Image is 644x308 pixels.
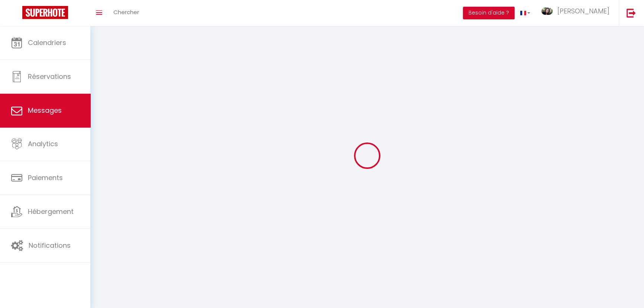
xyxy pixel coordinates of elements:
img: logout [627,8,636,17]
img: Super Booking [22,6,68,19]
img: ... [541,7,553,15]
span: Paiements [28,173,63,182]
span: Calendriers [28,38,66,47]
span: Notifications [29,241,71,250]
span: Hébergement [28,207,74,216]
span: Chercher [113,8,139,16]
span: Réservations [28,72,71,81]
button: Ouvrir le widget de chat LiveChat [6,3,28,25]
span: [PERSON_NAME] [557,6,609,16]
span: Messages [28,106,62,115]
button: Besoin d'aide ? [463,7,515,19]
iframe: Chat [612,275,638,302]
span: Analytics [28,139,58,148]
